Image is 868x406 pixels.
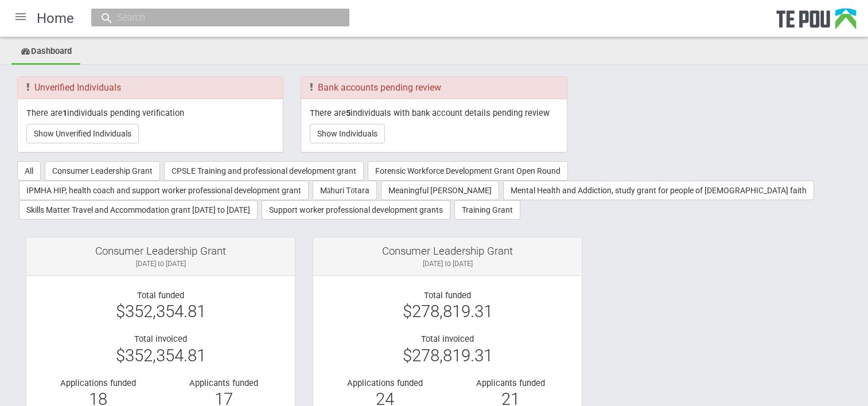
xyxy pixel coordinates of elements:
[330,378,439,388] div: Applications funded
[330,394,439,404] div: 24
[310,124,385,143] button: Show Individuals
[169,378,278,388] div: Applicants funded
[35,246,286,256] div: Consumer Leadership Grant
[313,181,377,200] button: Māhuri Tōtara
[26,83,274,93] h3: Unverified Individuals
[63,108,67,118] b: 1
[164,161,364,181] button: CPSLE Training and professional development grant
[35,350,286,361] div: $352,354.81
[322,334,573,344] div: Total invoiced
[322,290,573,300] div: Total funded
[310,108,558,118] p: There are individuals with bank account details pending review
[368,161,568,181] button: Forensic Workforce Development Grant Open Round
[381,181,499,200] button: Meaningful [PERSON_NAME]
[26,108,274,118] p: There are individuals pending verification
[35,259,286,269] div: [DATE] to [DATE]
[35,334,286,344] div: Total invoiced
[322,246,573,256] div: Consumer Leadership Grant
[19,200,258,220] button: Skills Matter Travel and Accommodation grant [DATE] to [DATE]
[35,290,286,300] div: Total funded
[322,350,573,361] div: $278,819.31
[456,394,565,404] div: 21
[17,161,41,181] button: All
[26,124,139,143] button: Show Unverified Individuals
[310,83,558,93] h3: Bank accounts pending review
[503,181,814,200] button: Mental Health and Addiction, study grant for people of [DEMOGRAPHIC_DATA] faith
[346,108,351,118] b: 5
[169,394,278,404] div: 17
[262,200,450,220] button: Support worker professional development grants
[456,378,565,388] div: Applicants funded
[19,181,309,200] button: IPMHA HIP, health coach and support worker professional development grant
[45,161,160,181] button: Consumer Leadership Grant
[114,11,316,24] input: Search
[454,200,520,220] button: Training Grant
[35,306,286,317] div: $352,354.81
[44,378,152,388] div: Applications funded
[44,394,152,404] div: 18
[322,306,573,317] div: $278,819.31
[322,259,573,269] div: [DATE] to [DATE]
[11,40,80,65] a: Dashboard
